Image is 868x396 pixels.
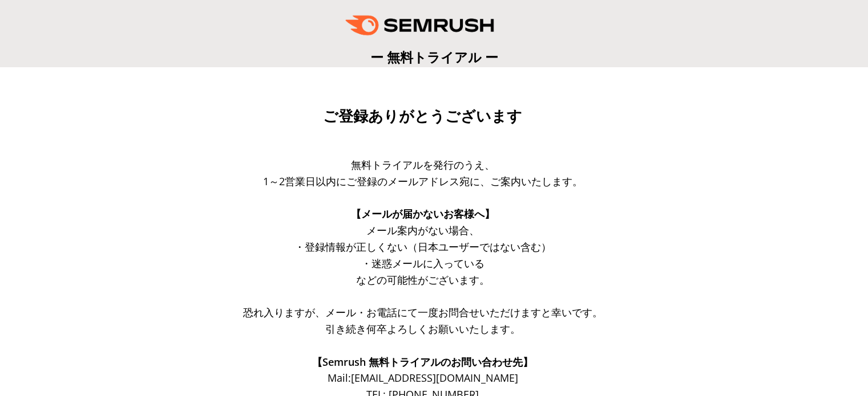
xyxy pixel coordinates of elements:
span: 1～2営業日以内にご登録のメールアドレス宛に、ご案内いたします。 [263,174,583,188]
span: Mail: [EMAIL_ADDRESS][DOMAIN_NAME] [328,371,518,385]
span: メール案内がない場合、 [366,223,479,237]
span: ・登録情報が正しくない（日本ユーザーではない含む） [294,240,551,254]
span: ー 無料トライアル ー [370,48,498,66]
span: 【Semrush 無料トライアルのお問い合わせ先】 [312,355,533,369]
span: 恐れ入りますが、メール・お電話にて一度お問合せいただけますと幸いです。 [243,305,603,319]
span: 無料トライアルを発行のうえ、 [351,158,495,172]
span: ・迷惑メールに入っている [361,256,485,270]
span: などの可能性がございます。 [356,273,490,287]
span: 引き続き何卒よろしくお願いいたします。 [325,322,520,336]
span: 【メールが届かないお客様へ】 [351,207,495,221]
span: ご登録ありがとうございます [323,108,522,125]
